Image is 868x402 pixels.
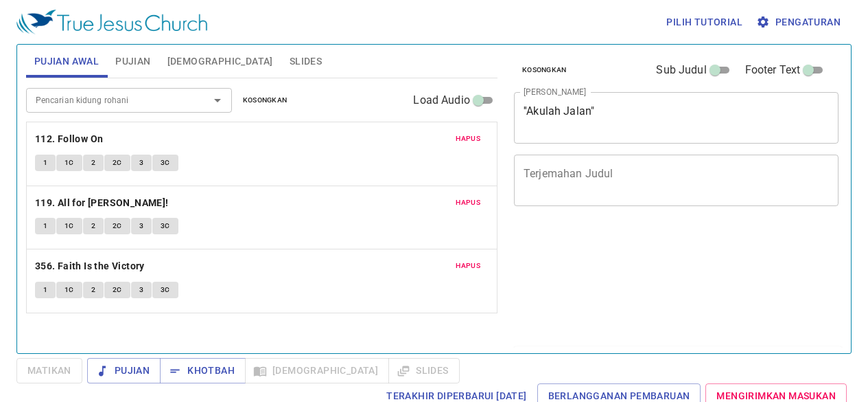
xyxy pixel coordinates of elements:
[113,220,122,232] span: 2C
[131,282,152,298] button: 3
[104,282,130,298] button: 2C
[167,53,273,70] span: [DEMOGRAPHIC_DATA]
[522,64,567,76] span: Kosongkan
[56,218,82,234] button: 1C
[91,220,95,232] span: 2
[64,157,74,169] span: 1C
[83,282,104,298] button: 2
[91,284,95,296] span: 2
[98,362,150,379] span: Pujian
[113,284,122,296] span: 2C
[161,220,170,232] span: 3C
[456,197,480,209] span: Hapus
[139,220,143,232] span: 3
[64,220,74,232] span: 1C
[56,282,82,298] button: 1C
[447,258,489,274] button: Hapus
[152,155,178,171] button: 3C
[131,218,152,234] button: 3
[456,260,480,272] span: Hapus
[115,53,150,70] span: Pujian
[139,157,143,169] span: 3
[91,157,95,169] span: 2
[35,155,56,171] button: 1
[243,94,288,107] span: Kosongkan
[35,194,169,212] b: 119. All for [PERSON_NAME]!
[35,218,56,234] button: 1
[87,358,161,383] button: Pujian
[152,218,178,234] button: 3C
[447,194,489,211] button: Hapus
[753,10,846,35] button: Pengaturan
[43,157,47,169] span: 1
[35,258,145,275] b: 356. Faith Is the Victory
[35,282,56,298] button: 1
[43,284,47,296] span: 1
[35,131,104,148] b: 112. Follow On
[208,91,227,110] button: Open
[290,53,322,70] span: Slides
[160,358,246,383] button: Khotbah
[104,155,130,171] button: 2C
[524,104,829,131] textarea: ''Akulah Jalan"
[43,220,47,232] span: 1
[83,155,104,171] button: 2
[64,284,74,296] span: 1C
[745,62,801,78] span: Footer Text
[16,10,207,34] img: True Jesus Church
[34,53,99,70] span: Pujian Awal
[161,284,170,296] span: 3C
[161,157,170,169] span: 3C
[456,133,480,145] span: Hapus
[661,10,748,35] button: Pilih tutorial
[104,218,130,234] button: 2C
[759,14,841,31] span: Pengaturan
[83,218,104,234] button: 2
[56,155,82,171] button: 1C
[131,155,152,171] button: 3
[139,284,143,296] span: 3
[514,62,575,78] button: Kosongkan
[35,131,106,148] button: 112. Follow On
[35,258,147,275] button: 356. Faith Is the Victory
[152,282,178,298] button: 3C
[171,362,235,379] span: Khotbah
[235,92,296,109] button: Kosongkan
[656,62,706,78] span: Sub Judul
[447,131,489,147] button: Hapus
[113,157,122,169] span: 2C
[35,194,171,212] button: 119. All for [PERSON_NAME]!
[413,92,470,109] span: Load Audio
[508,221,775,342] iframe: from-child
[666,14,742,31] span: Pilih tutorial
